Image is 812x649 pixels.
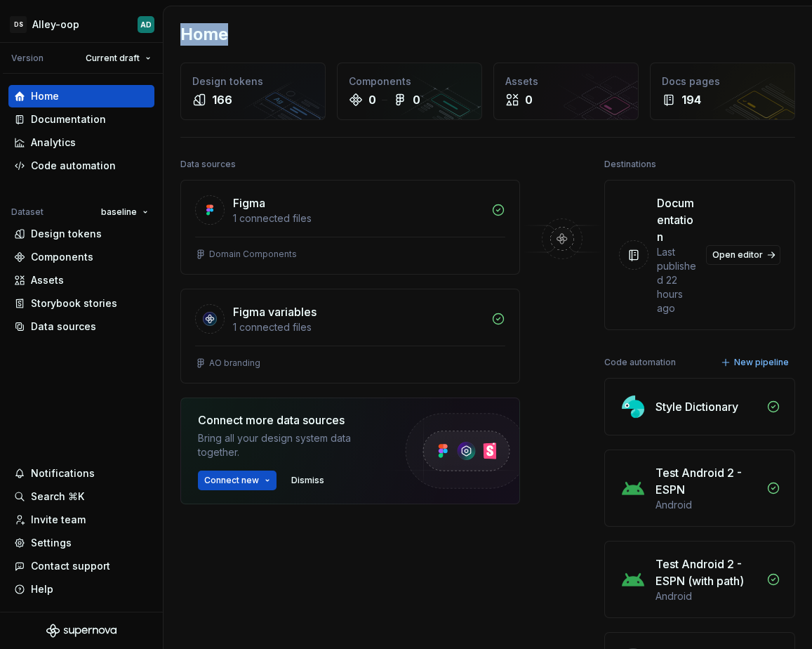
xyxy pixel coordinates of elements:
[31,296,117,310] div: Storybook stories
[413,91,420,108] div: 0
[31,273,64,287] div: Assets
[655,498,758,512] div: Android
[525,91,533,108] div: 0
[493,63,639,120] a: Assets0
[291,475,324,486] span: Dismiss
[180,180,520,275] a: Figma1 connected filesDomain Components
[11,53,44,64] div: Version
[209,358,260,369] div: AO branding
[655,556,758,589] div: Test Android 2 - ESPN (with path)
[655,398,738,415] div: Style Dictionary
[79,48,157,68] button: Current draft
[8,155,154,177] a: Code automation
[31,320,96,334] div: Data sources
[233,320,483,334] div: 1 connected files
[180,23,228,46] h2: Home
[180,289,520,383] a: Figma variables1 connected filesAO branding
[233,303,317,320] div: Figma variables
[717,353,795,372] button: New pipeline
[31,490,84,504] div: Search ⌘K
[11,206,44,218] div: Dataset
[233,211,483,225] div: 1 connected files
[706,245,780,265] a: Open editor
[8,223,154,245] a: Design tokens
[712,249,763,261] span: Open editor
[8,85,154,107] a: Home
[31,513,86,527] div: Invite team
[285,471,331,490] button: Dismiss
[31,159,116,173] div: Code automation
[650,63,795,120] a: Docs pages194
[8,315,154,338] a: Data sources
[95,202,154,222] button: baseline
[31,112,106,126] div: Documentation
[681,91,701,108] div: 194
[31,582,53,596] div: Help
[198,471,277,490] button: Connect new
[233,195,265,211] div: Figma
[46,624,117,638] svg: Supernova Logo
[31,466,95,480] div: Notifications
[8,532,154,554] a: Settings
[192,74,314,88] div: Design tokens
[204,475,259,486] span: Connect new
[180,63,326,120] a: Design tokens166
[101,206,137,218] span: baseline
[31,89,59,103] div: Home
[10,16,27,33] div: DS
[31,136,76,150] div: Analytics
[657,245,698,315] div: Last published 22 hours ago
[349,74,470,88] div: Components
[657,195,698,245] div: Documentation
[8,131,154,154] a: Analytics
[31,227,102,241] div: Design tokens
[31,250,93,264] div: Components
[8,462,154,485] button: Notifications
[337,63,482,120] a: Components00
[662,74,783,88] div: Docs pages
[198,431,380,459] div: Bring all your design system data together.
[8,578,154,601] button: Help
[8,108,154,131] a: Documentation
[198,412,380,428] div: Connect more data sources
[8,292,154,315] a: Storybook stories
[31,536,72,550] div: Settings
[32,18,79,32] div: Alley-oop
[209,249,297,260] div: Domain Components
[734,357,789,368] span: New pipeline
[8,509,154,531] a: Invite team
[604,155,656,174] div: Destinations
[3,9,160,39] button: DSAlley-oopAD
[655,589,758,603] div: Android
[604,353,676,372] div: Code automation
[8,269,154,291] a: Assets
[8,246,154,268] a: Components
[8,555,154,577] button: Contact support
[140,19,152,30] div: AD
[180,155,236,174] div: Data sources
[655,464,758,498] div: Test Android 2 - ESPN
[31,559,110,573] div: Contact support
[505,74,627,88] div: Assets
[212,91,232,108] div: 166
[86,53,140,64] span: Current draft
[8,485,154,508] button: Search ⌘K
[368,91,376,108] div: 0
